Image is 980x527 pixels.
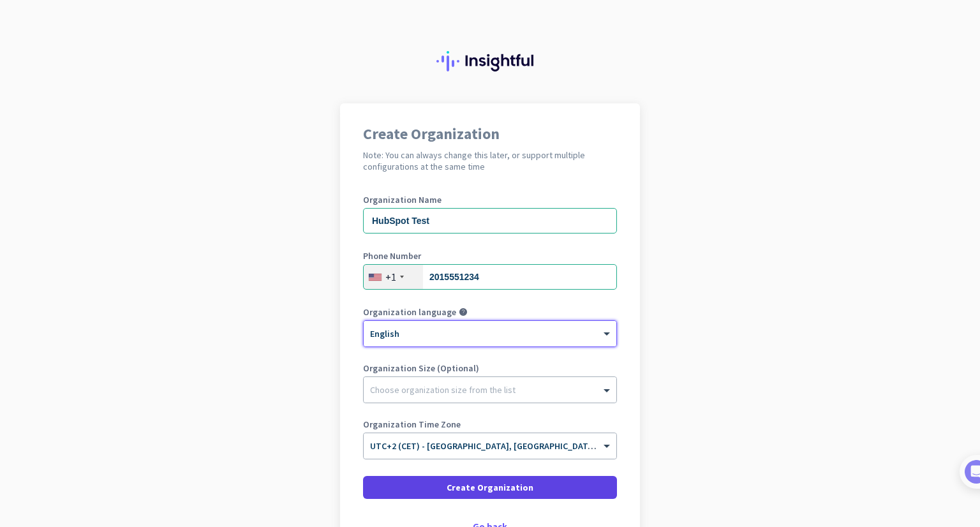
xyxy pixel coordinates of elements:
[385,271,396,283] div: +1
[363,195,617,204] label: Organization Name
[363,364,617,373] label: Organization Size (Optional)
[363,308,456,316] label: Organization language
[459,308,468,316] i: help
[363,208,617,234] input: What is the name of your organization?
[447,481,533,494] span: Create Organization
[436,51,544,71] img: Insightful
[363,476,617,499] button: Create Organization
[363,264,617,290] input: 201-555-0123
[363,149,617,172] h2: Note: You can always change this later, or support multiple configurations at the same time
[363,126,617,142] h1: Create Organization
[363,420,617,429] label: Organization Time Zone
[363,251,617,260] label: Phone Number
